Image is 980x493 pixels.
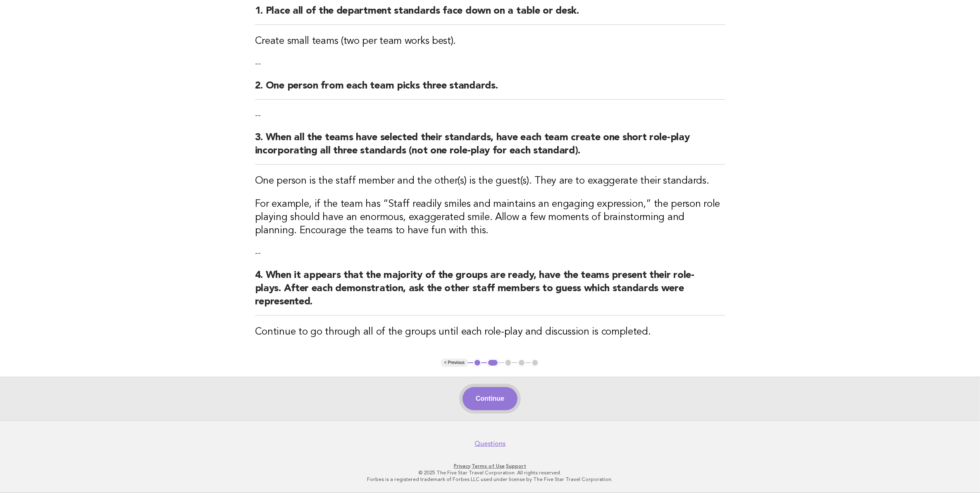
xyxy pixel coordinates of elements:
[441,359,468,367] button: < Previous
[237,463,743,469] p: · ·
[255,5,725,25] h2: 1. Place all of the department standards face down on a table or desk.
[255,175,725,188] h3: One person is the staff member and the other(s) is the guest(s). They are to exaggerate their sta...
[454,463,470,469] a: Privacy
[255,110,725,121] p: --
[255,247,725,259] p: --
[475,440,505,448] a: Questions
[255,131,725,165] h2: 3. When all the teams have selected their standards, have each team create one short role-play in...
[473,359,482,367] button: 1
[463,387,517,410] button: Continue
[255,269,725,316] h2: 4. When it appears that the majority of the groups are ready, have the teams present their role-p...
[255,58,725,69] p: --
[255,79,725,100] h2: 2. One person from each team picks three standards.
[237,469,743,476] p: © 2025 The Five Star Travel Corporation. All rights reserved.
[472,463,505,469] a: Terms of Use
[237,476,743,483] p: Forbes is a registered trademark of Forbes LLC used under license by The Five Star Travel Corpora...
[506,463,526,469] a: Support
[487,359,499,367] button: 2
[255,198,725,237] h3: For example, if the team has “Staff readily smiles and maintains an engaging expression,” the per...
[255,35,725,48] h3: Create small teams (two per team works best).
[255,325,725,339] h3: Continue to go through all of the groups until each role-play and discussion is completed.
